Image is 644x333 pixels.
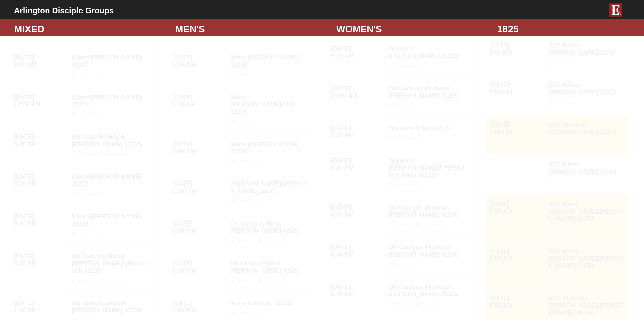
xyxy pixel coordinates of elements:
strong: In Person [78,191,100,197]
strong: In Person [554,226,576,231]
strong: Childcare [234,238,256,243]
h4: [DATE] 7:00 AM [489,201,543,215]
h4: [DATE] 5:30 PM [14,133,67,148]
strong: In Person [554,273,576,278]
strong: In Person [105,152,126,157]
strong: In Person [554,60,576,65]
h4: [DATE] 7:00 PM [489,121,543,136]
strong: In Person [78,112,100,117]
strong: In Person [422,302,443,307]
h4: 1825 Womens [PERSON_NAME]/[PERSON_NAME] 32246 [547,295,624,326]
h4: Mens Gornoski 32225 [230,300,307,316]
h4: Mens [PERSON_NAME] 32225 [230,54,307,77]
strong: In Person [554,140,576,145]
h4: On Campus Mixed [PERSON_NAME] 32225 [72,133,148,157]
div: MIXED [9,22,170,36]
strong: In Person [395,103,417,108]
h4: [DATE] 6:30 PM [172,220,226,235]
h4: 1825 Womens [PERSON_NAME] 32224 [547,121,624,145]
h4: [DATE] 6:30 PM [331,284,384,298]
h4: Womens [PERSON_NAME]/[PERSON_NAME] 32225 [389,157,465,188]
h4: On Campus Womens [PERSON_NAME] 32225 [389,204,465,228]
h4: [DATE] 7:00 AM [172,141,226,155]
h4: [DATE] 6:15 PM [14,173,67,188]
strong: In Person [78,231,100,236]
h4: Mixed [PERSON_NAME] 32210 [72,94,148,117]
strong: In Person [554,100,576,105]
h4: On Campus Womens [PERSON_NAME] 32225 [389,284,465,307]
strong: In Person [237,311,259,316]
h4: On campus Mens [PERSON_NAME] 32225 [230,260,307,283]
strong: In Person [422,222,443,228]
h4: [DATE] 7:00 AM [489,248,543,262]
strong: In Person [264,238,285,243]
h4: On Campus Mens [PERSON_NAME] 32225 [230,220,307,244]
strong: In Person [237,119,259,124]
h4: 1825 Mens [PERSON_NAME]/[PERSON_NAME] 32250 [547,248,624,279]
h4: [DATE] 6:30 PM [331,244,384,258]
h4: [DATE] 6:30 AM [172,94,226,108]
h4: [DATE] 7:00 PM [172,300,226,314]
h4: [PERSON_NAME]/[PERSON_NAME] 32277 [230,180,307,204]
strong: In Person [395,182,417,188]
strong: Childcare [234,278,256,283]
h4: [DATE] 6:30 PM [14,213,67,227]
h4: [DATE] 6:30 PM [331,157,384,172]
h4: [DATE] 10:00 AM [331,85,384,99]
h4: [DATE] 6:30 PM [331,204,384,219]
h4: Womens [PERSON_NAME] 32225 [389,45,465,69]
h4: Mixed [PERSON_NAME] 32221 [72,213,148,236]
h4: [DATE] 6:30 PM [14,253,67,267]
img: E-icon-fireweed-White-TM.png [609,3,622,17]
strong: In Person [237,159,259,164]
h4: [DATE] 8:00 AM [14,54,67,68]
h4: [DATE] 7:00 PM [14,300,67,314]
h4: On Campus Womens [PERSON_NAME] 32225 [389,85,465,108]
h4: [DATE] 9:30 AM [331,45,384,60]
h4: [DATE] 7:00 PM [489,81,543,96]
h4: [DATE] 12:00 PM [14,94,67,108]
b: Arlington Disciple Groups [14,6,114,15]
h4: 1825 Mens [PERSON_NAME]/[PERSON_NAME] 32250 [547,201,624,232]
strong: Childcare [392,222,414,228]
strong: Childcare [75,278,97,283]
strong: In Person [264,278,285,283]
h4: 1825 Mixed [PERSON_NAME] 32097 [547,42,624,65]
h4: 1825 Mixed [PERSON_NAME] 32043 [547,161,624,184]
h4: [DATE] 5:30 PM [172,180,226,195]
strong: In Person [554,179,576,184]
strong: In Person [395,63,417,69]
h4: On Campus Womens [PERSON_NAME] 32225 [389,244,465,267]
strong: In Person [395,262,417,267]
h4: 1825 Mixed [PERSON_NAME] 32223 [547,81,624,105]
h4: [DATE] 7:00 PM [489,42,543,56]
h4: [DATE] 5:30 PM [331,125,384,139]
h4: On Campus Mixed [PERSON_NAME] 32225 [72,300,148,323]
strong: In Person [237,72,259,77]
h4: [DATE] 8:00 AM [489,295,543,309]
h4: Womens Green 32277 [389,125,465,141]
strong: Childcare [75,152,97,157]
h4: Mixed [PERSON_NAME] 32207 [72,54,148,77]
div: MEN'S [170,22,331,36]
strong: In Person [78,72,100,77]
strong: In Person [395,135,417,141]
h4: Mens [PERSON_NAME]/Will 32225 [230,94,307,125]
div: WOMEN'S [331,22,492,36]
h4: Mixed [PERSON_NAME] 32277 [72,173,148,197]
h4: [DATE] 6:30 AM [172,54,226,68]
strong: In Person [78,318,100,323]
h4: [DATE] 6:30 PM [172,260,226,274]
strong: Childcare [392,302,414,307]
h4: Mens [PERSON_NAME] 32207 [230,141,307,164]
h4: On Campus Mixed [PERSON_NAME]/Maccurrach 32225 [72,253,148,284]
strong: In Person [237,199,259,204]
strong: In Person [105,278,126,283]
